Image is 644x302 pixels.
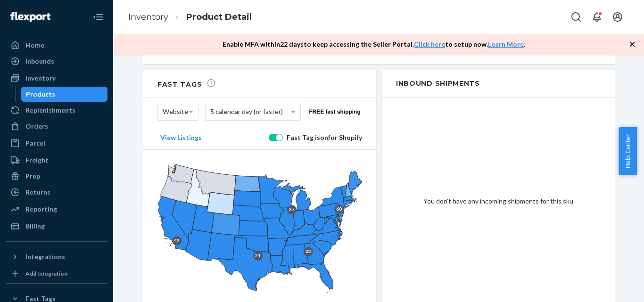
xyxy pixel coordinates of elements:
[6,119,107,134] a: Orders
[6,71,107,86] a: Inventory
[25,188,50,197] div: Returns
[6,249,107,264] button: Integrations
[25,204,57,214] div: Reporting
[6,219,107,234] a: Billing
[157,78,216,89] h2: Fast Tags
[6,103,107,118] a: Replenishments
[223,40,525,49] p: Enable MFA within 22 days to keep accessing the Seller Portal. to setup now. .
[25,73,56,83] div: Inventory
[25,269,67,278] div: Add Integration
[587,8,606,26] button: Open notifications
[285,133,362,142] div: Fast Tag is on for Shopify
[25,41,44,50] div: Home
[6,202,107,217] a: Reporting
[128,12,168,22] a: Inventory
[25,171,40,181] div: Prep
[157,133,205,142] button: View Listings
[25,122,48,131] div: Orders
[6,38,107,53] a: Home
[382,70,615,98] h2: Inbound Shipments
[163,104,188,120] span: Website
[6,136,107,151] a: Parcel
[89,8,107,26] button: Close Navigation
[186,12,252,22] a: Product Detail
[25,252,65,261] div: Integrations
[608,8,627,26] button: Open account menu
[26,90,55,99] div: Products
[619,127,637,175] button: Help Center
[488,40,524,48] a: Learn More
[10,12,50,22] img: Flexport logo
[414,40,445,48] a: Click here
[25,155,49,165] div: Freight
[307,109,362,115] img: website-free-fast.ac112c9d76101210657a4eea9f63645d.png
[6,185,107,200] a: Returns
[25,139,45,148] div: Parcel
[210,104,283,120] span: 5 calendar day (or faster)
[6,153,107,168] a: Freight
[25,221,45,231] div: Billing
[567,8,586,26] button: Open Search Box
[25,106,75,115] div: Replenishments
[6,54,107,69] a: Inbounds
[6,268,107,279] a: Add Integration
[121,3,259,31] ol: breadcrumbs
[6,169,107,184] a: Prep
[25,57,54,66] div: Inbounds
[21,87,108,102] a: Products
